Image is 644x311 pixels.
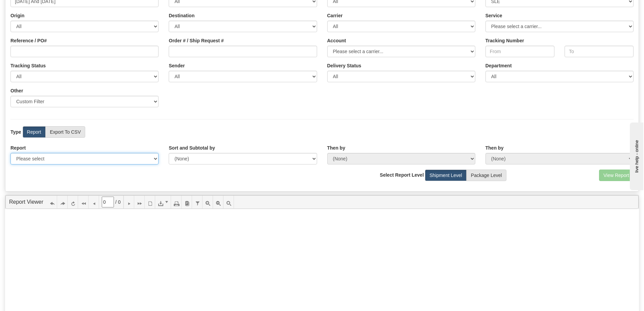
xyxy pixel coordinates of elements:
label: Carrier [327,12,343,19]
label: Select Report Level [380,172,424,178]
div: live help - online [5,6,63,11]
label: Shipment Level [425,170,467,181]
label: Order # / Ship Request # [169,37,224,44]
input: To [565,46,634,57]
label: Tracking Number [485,37,524,44]
button: View Report [599,170,634,181]
label: Please ensure data set in report has been RECENTLY tracked from your Shipment History [327,62,361,69]
label: Account [327,37,346,44]
label: Department [485,62,512,69]
label: Report [23,126,46,138]
label: Origin [10,12,24,19]
iframe: chat widget [628,121,643,190]
label: Destination [169,12,194,19]
select: Please ensure data set in report has been RECENTLY tracked from your Shipment History [327,71,475,82]
input: From [485,46,554,57]
label: Then by [485,145,504,151]
a: Report Viewer [9,199,43,205]
label: Sender [169,62,185,69]
label: Export To CSV [45,126,85,138]
label: Other [10,87,23,94]
label: Sort and Subtotal by [169,145,215,151]
label: Then by [327,145,345,151]
label: Service [485,12,502,19]
label: Report [10,145,26,151]
span: 0 [118,199,121,205]
label: Tracking Status [10,62,46,69]
label: Type [10,129,21,135]
label: Reference / PO# [10,37,47,44]
span: / [115,199,117,205]
label: Package Level [467,170,506,181]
